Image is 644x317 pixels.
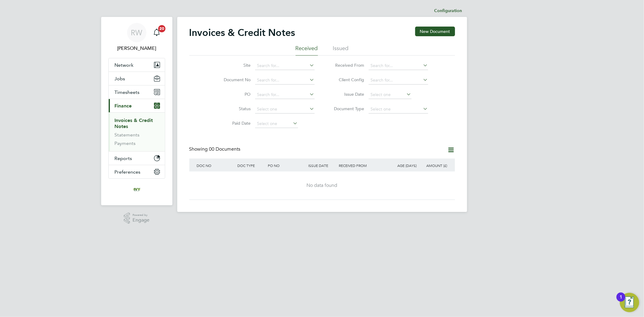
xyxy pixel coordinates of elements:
[109,112,165,151] div: Finance
[296,45,318,56] li: Received
[189,146,242,152] div: Showing
[124,213,149,224] a: Powered byEngage
[115,132,140,138] a: Statements
[158,25,165,32] span: 20
[108,23,165,52] a: RW[PERSON_NAME]
[151,23,163,42] a: 20
[115,140,136,146] a: Payments
[109,165,165,178] button: Preferences
[369,91,412,99] input: Select one
[109,152,165,165] button: Reports
[109,99,165,112] button: Finance
[133,213,149,218] span: Powered by
[108,185,165,194] a: Go to home page
[307,158,337,172] div: ISSUE DATE
[620,297,622,305] div: 1
[115,62,134,68] span: Network
[216,77,251,82] label: Document No
[337,158,388,172] div: RECEIVED FROM
[115,155,132,161] span: Reports
[131,29,143,37] span: RW
[133,218,149,223] span: Engage
[115,117,153,129] a: Invoices & Credit Notes
[333,45,349,56] li: Issued
[255,105,315,114] input: Select one
[101,17,172,205] nav: Main navigation
[115,169,141,175] span: Preferences
[330,62,364,68] label: Received From
[115,103,132,109] span: Finance
[330,106,364,111] label: Document Type
[369,62,428,70] input: Search for...
[108,45,165,52] span: Rob Winchle
[620,293,639,312] button: Open Resource Center, 1 new notification
[109,72,165,85] button: Jobs
[236,158,266,172] div: DOC TYPE
[132,185,142,194] img: ivyresourcegroup-logo-retina.png
[109,85,165,99] button: Timesheets
[209,146,241,152] span: 00 Documents
[255,76,315,85] input: Search for...
[369,76,428,85] input: Search for...
[330,91,364,97] label: Issue Date
[255,91,315,99] input: Search for...
[216,120,251,126] label: Paid Date
[266,158,307,172] div: PO NO
[216,91,251,97] label: PO
[415,27,455,36] button: New Document
[255,62,315,70] input: Search for...
[195,158,236,172] div: DOC NO
[369,105,428,114] input: Select one
[115,89,140,95] span: Timesheets
[388,158,418,172] div: AGE (DAYS)
[195,182,449,189] div: No data found
[434,5,462,17] li: Configuration
[115,76,125,82] span: Jobs
[330,77,364,82] label: Client Config
[189,27,295,39] h2: Invoices & Credit Notes
[216,106,251,111] label: Status
[418,158,449,172] div: AMOUNT (£)
[216,62,251,68] label: Site
[255,120,298,128] input: Select one
[109,58,165,72] button: Network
